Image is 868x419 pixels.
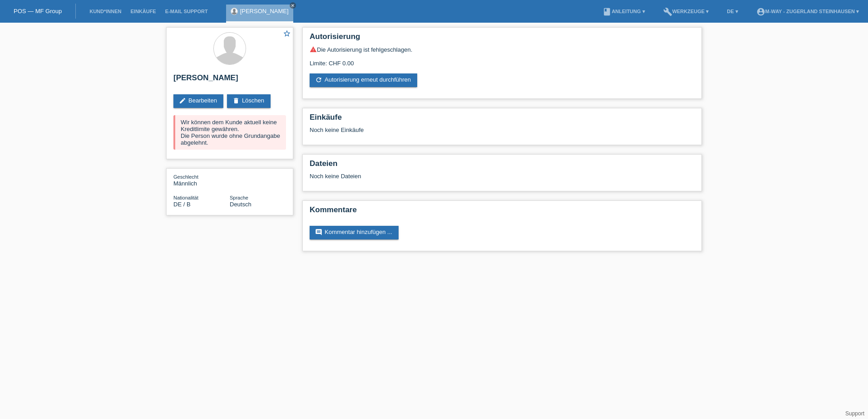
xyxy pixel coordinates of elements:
a: DE ▾ [722,9,742,14]
div: Wir können dem Kunde aktuell keine Kreditlimite gewähren. Die Person wurde ohne Grundangabe abgel... [173,115,286,150]
span: Deutschland / B / 22.05.2020 [173,201,191,208]
a: buildWerkzeuge ▾ [659,9,714,14]
a: deleteLöschen [227,94,271,108]
h2: Dateien [310,159,695,173]
i: comment [315,229,322,236]
a: close [290,2,296,9]
a: account_circlem-way - Zugerland Steinhausen ▾ [752,9,863,14]
a: Kund*innen [85,9,126,14]
i: delete [232,97,240,104]
a: refreshAutorisierung erneut durchführen [310,73,417,87]
span: Geschlecht [173,174,198,180]
i: build [663,7,672,16]
i: edit [179,97,186,104]
a: star_border [283,29,291,39]
a: bookAnleitung ▾ [598,9,649,14]
div: Noch keine Dateien [310,173,587,180]
a: Support [845,410,864,417]
span: Nationalität [173,195,198,200]
span: Deutsch [230,201,252,208]
h2: Kommentare [310,205,695,219]
span: Sprache [230,195,248,200]
div: Limite: CHF 0.00 [310,53,695,67]
i: close [291,3,295,8]
i: account_circle [756,7,765,16]
h2: Autorisierung [310,32,695,46]
i: book [602,7,612,16]
i: warning [310,46,317,53]
a: [PERSON_NAME] [240,8,289,15]
i: refresh [315,76,322,83]
a: editBearbeiten [173,94,223,108]
h2: Einkäufe [310,113,695,127]
div: Männlich [173,173,230,187]
div: Die Autorisierung ist fehlgeschlagen. [310,46,695,53]
h2: [PERSON_NAME] [173,73,286,87]
a: commentKommentar hinzufügen ... [310,226,399,239]
a: Einkäufe [126,9,160,14]
a: POS — MF Group [14,8,62,15]
i: star_border [283,29,291,38]
a: E-Mail Support [161,9,212,14]
div: Noch keine Einkäufe [310,127,695,140]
